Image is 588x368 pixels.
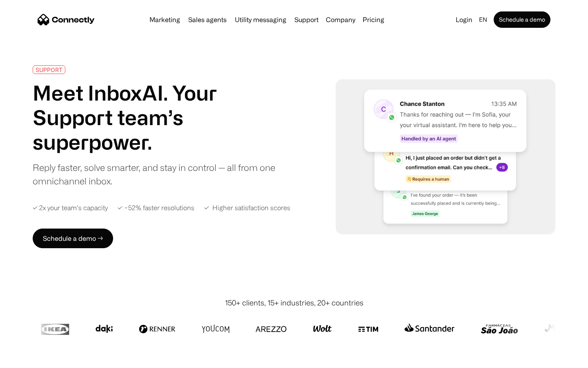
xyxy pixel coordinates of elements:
[38,13,95,26] a: home
[479,14,487,25] div: en
[146,16,183,23] a: Marketing
[33,161,281,188] div: Reply faster, solve smarter, and stay in control — all from one omnichannel inbox.
[33,81,281,154] h1: Meet InboxAI. Your Support team’s superpower.
[494,11,550,28] a: Schedule a demo
[33,204,108,212] div: ✓ 2x your team’s capacity
[476,14,492,25] div: en
[359,16,388,23] a: Pricing
[118,204,194,212] div: ✓ ~52% faster resolutions
[323,14,358,25] div: Company
[8,353,49,365] aside: Language selected: English
[291,16,322,23] a: Support
[232,16,290,23] a: Utility messaging
[204,204,290,212] div: ✓ Higher satisfaction scores
[33,229,113,248] a: Schedule a demo →
[326,14,355,25] div: Company
[225,297,363,308] div: 150+ clients, 15+ industries, 20+ countries
[452,14,476,25] a: Login
[36,67,62,73] div: SUPPORT
[185,16,230,23] a: Sales agents
[16,354,49,365] ul: Language list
